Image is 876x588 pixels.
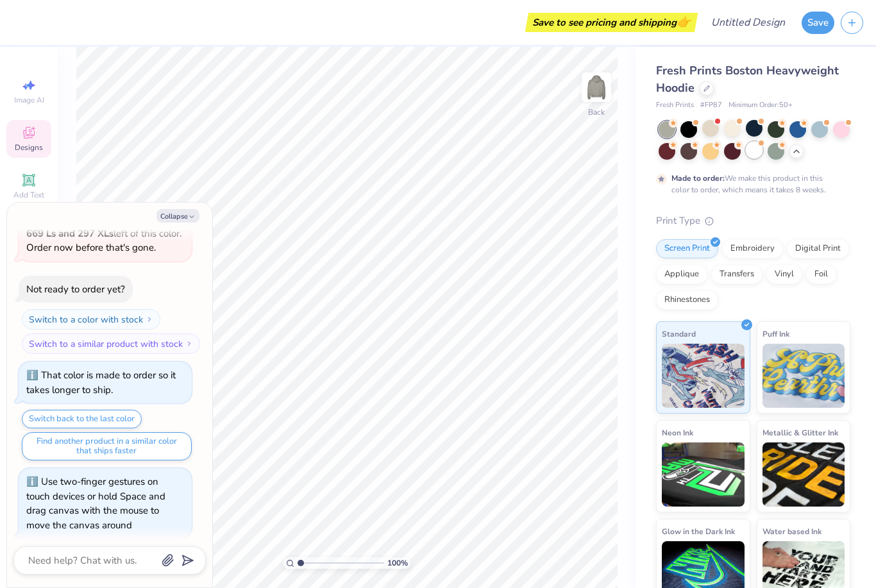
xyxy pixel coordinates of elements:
[662,344,745,408] img: Standard
[787,239,849,258] div: Digital Print
[146,315,153,323] img: Switch to a color with stock
[14,95,44,105] span: Image AI
[584,74,609,100] img: Back
[656,63,839,96] span: Fresh Prints Boston Heavyweight Hoodie
[26,369,176,396] div: That color is made to order so it takes longer to ship.
[656,290,718,310] div: Rhinestones
[762,344,845,408] img: Puff Ink
[22,432,192,460] button: Find another product in a similar color that ships faster
[762,426,838,439] span: Metallic & Glitter Ink
[588,106,605,118] div: Back
[22,333,200,354] button: Switch to a similar product with stock
[26,283,125,296] div: Not ready to order yet?
[26,475,165,532] div: Use two-finger gestures on touch devices or hold Space and drag canvas with the mouse to move the...
[711,265,762,284] div: Transfers
[26,212,170,240] strong: 215 Ss, 642 Ms, 669 Ls and 297 XLs
[766,265,802,284] div: Vinyl
[656,239,718,258] div: Screen Print
[762,442,845,507] img: Metallic & Glitter Ink
[671,172,829,196] div: We make this product in this color to order, which means it takes 8 weeks.
[662,327,696,340] span: Standard
[662,442,745,507] img: Neon Ink
[387,557,408,569] span: 100 %
[701,10,795,35] input: Untitled Design
[802,12,834,34] button: Save
[662,525,735,538] span: Glow in the Dark Ink
[700,100,722,111] span: # FP87
[26,212,181,254] span: There are only left of this color. Order now before that's gone.
[185,340,193,348] img: Switch to a similar product with stock
[762,525,821,538] span: Water based Ink
[722,239,783,258] div: Embroidery
[13,190,44,200] span: Add Text
[806,265,836,284] div: Foil
[656,265,707,284] div: Applique
[156,209,199,223] button: Collapse
[677,14,691,29] span: 👉
[729,100,793,111] span: Minimum Order: 50 +
[528,13,695,32] div: Save to see pricing and shipping
[762,327,789,340] span: Puff Ink
[15,142,43,153] span: Designs
[656,100,694,111] span: Fresh Prints
[22,309,160,330] button: Switch to a color with stock
[22,410,142,428] button: Switch back to the last color
[656,214,850,228] div: Print Type
[671,173,725,183] strong: Made to order:
[662,426,693,439] span: Neon Ink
